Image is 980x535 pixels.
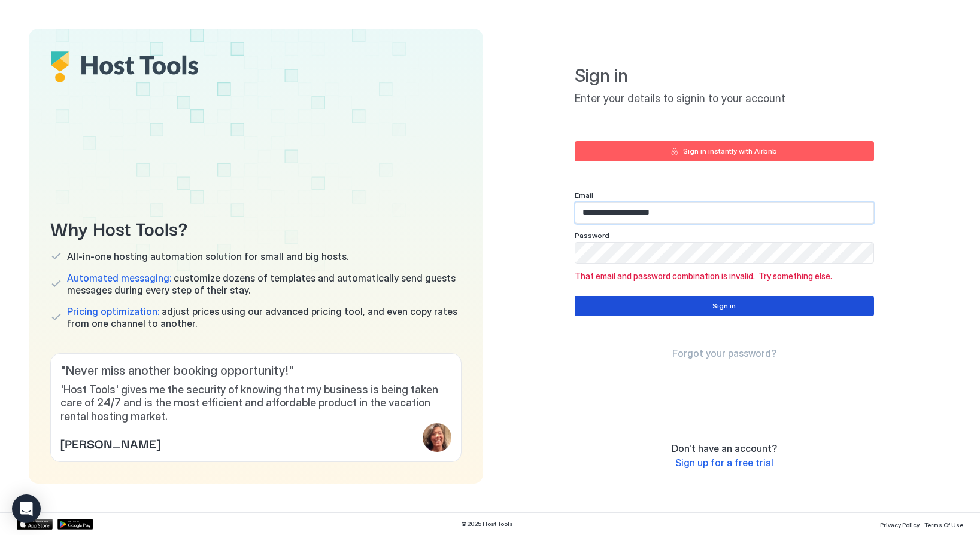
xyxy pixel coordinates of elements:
a: App Store [17,519,53,530]
span: Terms Of Use [924,521,963,528]
span: adjust prices using our advanced pricing tool, and even copy rates from one channel to another. [67,305,462,329]
button: Sign in instantly with Airbnb [575,141,874,161]
span: [PERSON_NAME] [60,434,160,452]
span: Email [575,191,593,200]
span: Enter your details to signin to your account [575,92,874,106]
span: Sign up for a free trial [675,457,773,469]
a: Terms Of Use [924,518,963,530]
div: Open Intercom Messenger [12,494,41,523]
a: Google Play Store [57,519,93,530]
span: Don't have an account? [672,442,777,454]
a: Forgot your password? [672,347,776,360]
span: Automated messaging: [67,272,171,284]
span: Password [575,231,609,240]
span: customize dozens of templates and automatically send guests messages during every step of their s... [67,272,462,296]
span: Sign in [575,65,874,87]
span: Pricing optimization: [67,305,159,317]
span: Why Host Tools? [50,214,462,241]
span: Privacy Policy [880,521,920,528]
input: Input Field [575,203,873,223]
a: Sign up for a free trial [675,457,773,469]
div: Sign in instantly with Airbnb [683,146,777,157]
input: Input Field [575,243,873,263]
span: © 2025 Host Tools [461,520,513,528]
div: profile [423,423,451,452]
span: 'Host Tools' gives me the security of knowing that my business is being taken care of 24/7 and is... [60,383,451,424]
span: Forgot your password? [672,347,776,359]
span: That email and password combination is invalid. Try something else. [575,271,874,282]
div: Sign in [712,301,736,311]
span: " Never miss another booking opportunity! " [60,363,451,378]
span: All-in-one hosting automation solution for small and big hosts. [67,250,348,262]
a: Privacy Policy [880,518,920,530]
button: Sign in [575,296,874,316]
